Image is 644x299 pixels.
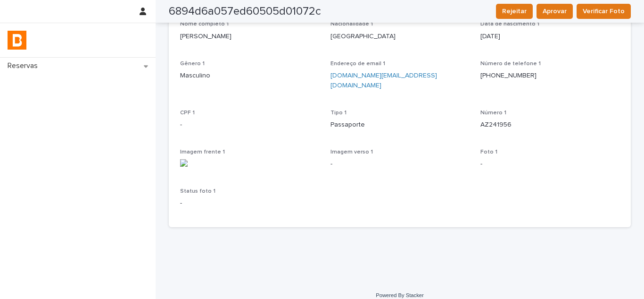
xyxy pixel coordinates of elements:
[376,292,423,298] a: Powered By Stacker
[180,159,319,167] img: IMG_8399%202.heic
[583,7,625,16] span: Verificar Foto
[330,120,470,130] p: Passaporte
[4,61,45,70] p: Reservas
[169,5,321,18] h2: 6894d6a057ed60505d01072c
[180,32,319,42] p: [PERSON_NAME]
[577,4,631,19] button: Verificar Foto
[180,120,319,130] p: -
[330,61,385,67] span: Endereço de email 1
[330,32,470,42] p: [GEOGRAPHIC_DATA]
[480,149,497,155] span: Foto 1
[330,72,437,89] a: [DOMAIN_NAME][EMAIL_ADDRESS][DOMAIN_NAME]
[480,21,539,27] span: Data de nascimento 1
[180,61,205,67] span: Gênero 1
[180,110,195,116] span: CPF 1
[480,159,619,169] p: -
[480,110,506,116] span: Número 1
[543,7,567,16] span: Aprovar
[180,188,215,194] span: Status foto 1
[180,21,229,27] span: Nome completo 1
[502,7,527,16] span: Rejeitar
[180,149,225,155] span: Imagem frente 1
[180,198,319,208] p: -
[8,31,26,50] img: zVaNuJHRTjyIjT5M9Xd5
[330,21,373,27] span: Nacionalidade 1
[496,4,533,19] button: Rejeitar
[480,61,541,67] span: Número de telefone 1
[480,32,619,42] p: [DATE]
[480,72,537,79] a: [PHONE_NUMBER]
[330,110,347,116] span: Tipo 1
[480,120,619,130] p: AZ241956
[330,149,373,155] span: Imagem verso 1
[330,159,470,169] p: -
[537,4,573,19] button: Aprovar
[180,71,319,81] p: Masculino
